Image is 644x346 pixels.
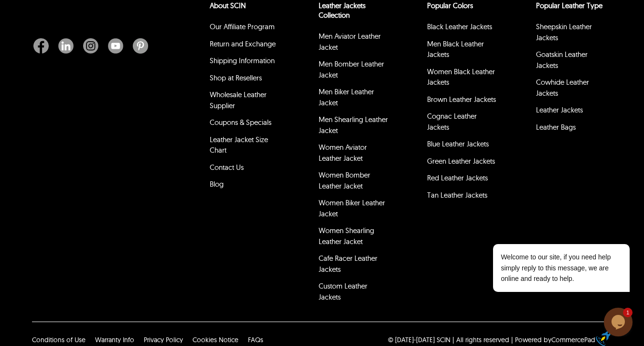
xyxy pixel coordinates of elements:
a: Conditions of Use [32,335,86,344]
a: Cognac Leather Jackets [427,112,477,132]
a: Custom Leather Jackets [319,281,367,301]
a: Linkedin [54,38,78,54]
a: Men Biker Leather Jacket [319,87,374,107]
a: Women Biker Leather Jacket [319,198,385,218]
a: Red Leather Jackets [427,173,488,182]
a: Goatskin Leather Jackets [536,50,588,70]
li: Coupons & Specials [208,116,281,133]
li: Green Leather Jackets [426,155,498,172]
a: Men Bomber Leather Jacket [319,59,384,79]
li: Women Aviator Leather Jacket [317,141,390,168]
li: Shop at Resellers [208,71,281,89]
a: Leather Jackets Collection [319,1,365,20]
li: Cafe Racer Leather Jackets [317,252,390,279]
a: Contact Us [210,163,244,172]
li: Leather Bags [535,121,607,138]
img: Instagram [83,38,98,54]
a: Cookies Notice [193,335,238,344]
li: Cowhide Leather Jackets [535,76,607,103]
a: About SCIN [210,1,246,10]
a: Tan Leather Jackets [427,190,487,200]
li: Cognac Leather Jackets [426,110,498,137]
li: Men Biker Leather Jacket [317,85,390,113]
li: Leather Jacket Size Chart [208,133,281,161]
li: Contact Us [208,161,281,178]
img: Pinterest [133,38,148,54]
a: Leather Jacket Size Chart [210,135,268,155]
a: Brown Leather Jackets [427,95,496,104]
a: Warranty Info [95,335,134,344]
li: Custom Leather Jackets [317,279,390,307]
a: Blog [210,179,224,189]
a: CommercePad [551,335,595,344]
div: Powered by [515,335,595,345]
a: Leather Bags [536,123,576,132]
li: Women Bomber Leather Jacket [317,168,390,196]
a: Return and Exchange [210,39,276,48]
li: Tan Leather Jackets [426,189,498,206]
a: Cafe Racer Leather Jackets [319,254,377,274]
a: Women Bomber Leather Jacket [319,170,370,190]
li: Men Bomber Leather Jacket [317,57,390,85]
img: Youtube [108,38,123,54]
a: Wholesale Leather Supplier [210,90,267,110]
li: Goatskin Leather Jackets [535,48,607,76]
a: Women Black Leather Jackets [427,67,495,87]
a: Our Affiliate Program [210,22,275,31]
a: Sheepskin Leather Jackets [536,22,592,42]
li: Red Leather Jackets [426,171,498,189]
a: Popular Leather Type [536,1,602,10]
li: Blog [208,178,281,195]
a: Women Aviator Leather Jacket [319,143,367,163]
a: Facebook [33,38,54,54]
a: Men Black Leather Jackets [427,39,484,59]
a: Instagram [78,38,103,54]
a: Women Shearling Leather Jacket [319,226,374,246]
a: Cowhide Leather Jackets [536,78,589,98]
li: Blue Leather Jackets [426,137,498,155]
p: © [DATE]-[DATE] SCIN | All rights reserved [388,335,509,345]
li: Sheepskin Leather Jackets [535,20,607,48]
li: Women Shearling Leather Jacket [317,224,390,252]
li: Men Aviator Leather Jacket [317,30,390,57]
a: Coupons & Specials [210,118,271,127]
a: Black Leather Jackets [427,22,492,31]
img: Linkedin [58,38,74,54]
iframe: chat widget [604,308,634,336]
li: Our Affiliate Program [208,20,281,37]
li: Women Biker Leather Jacket [317,196,390,224]
li: Wholesale Leather Supplier [208,88,281,116]
div: | [511,335,513,345]
a: Shipping Information [210,56,275,65]
a: Privacy Policy [144,335,183,344]
a: Men Aviator Leather Jacket [319,32,381,52]
a: Youtube [103,38,128,54]
a: FAQs [248,335,263,344]
a: Shop at Resellers [210,73,262,82]
li: Black Leather Jackets [426,20,498,37]
li: Leather Jackets [535,103,607,121]
li: Shipping Information [208,54,281,71]
li: Women Black Leather Jackets [426,65,498,93]
li: Men Black Leather Jackets [426,37,498,65]
li: Men Shearling Leather Jacket [317,113,390,141]
a: Leather Jackets [536,105,583,114]
img: eCommerce builder by CommercePad [596,331,611,346]
a: popular leather jacket colors [427,1,473,10]
img: Facebook [33,38,49,54]
li: Return and Exchange [208,37,281,55]
a: Green Leather Jackets [427,156,495,166]
iframe: chat widget [462,190,634,303]
a: Pinterest [128,38,148,54]
li: Brown Leather Jackets [426,93,498,110]
a: Blue Leather Jackets [427,139,489,148]
a: Men Shearling Leather Jacket [319,115,388,135]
